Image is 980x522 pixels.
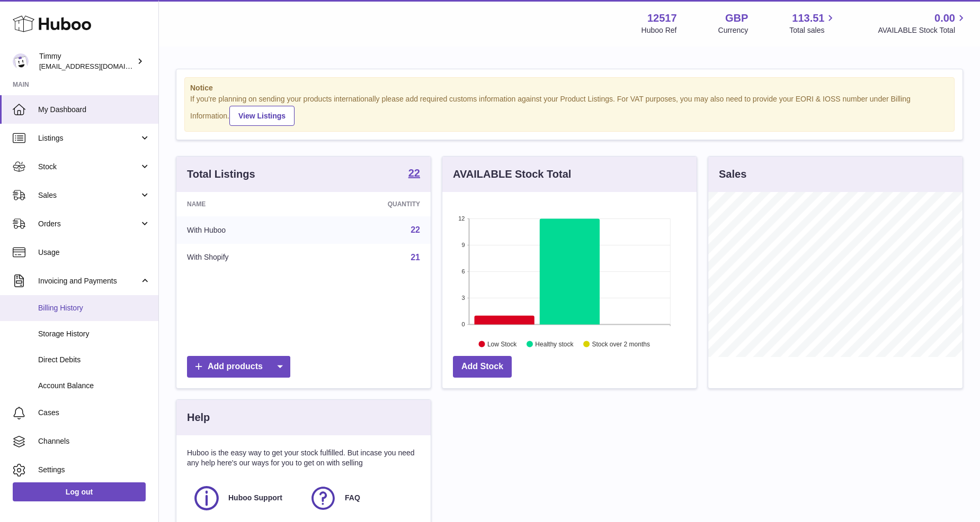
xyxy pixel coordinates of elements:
[718,25,749,35] div: Currency
[725,11,748,25] strong: GBP
[792,11,824,25] span: 113.51
[719,167,746,181] h3: Sales
[411,253,420,262] a: 21
[934,11,955,25] span: 0.00
[176,192,314,216] th: Name
[345,493,360,503] span: FAQ
[878,11,967,35] a: 0.00 AVAILABLE Stock Total
[408,168,420,178] strong: 22
[38,355,150,365] span: Direct Debits
[228,493,282,503] span: Huboo Support
[38,408,150,418] span: Cases
[487,340,517,347] text: Low Stock
[535,340,574,347] text: Healthy stock
[13,482,146,501] a: Log out
[408,168,420,180] a: 22
[176,244,314,271] td: With Shopify
[461,321,465,327] text: 0
[38,219,139,229] span: Orders
[789,11,836,35] a: 113.51 Total sales
[187,356,290,378] a: Add products
[458,215,465,222] text: 12
[453,356,512,378] a: Add Stock
[38,436,150,446] span: Channels
[38,465,150,475] span: Settings
[38,162,139,172] span: Stock
[176,216,314,244] td: With Huboo
[190,83,949,93] strong: Notice
[187,448,420,468] p: Huboo is the easy way to get your stock fulfilled. But incase you need any help here's our ways f...
[878,25,967,35] span: AVAILABLE Stock Total
[38,329,150,339] span: Storage History
[453,167,571,181] h3: AVAILABLE Stock Total
[411,225,420,234] a: 22
[192,484,298,512] a: Huboo Support
[190,94,949,126] div: If you're planning on sending your products internationally please add required customs informati...
[461,268,465,274] text: 6
[647,11,677,25] strong: 12517
[38,303,150,313] span: Billing History
[187,410,210,425] h3: Help
[38,133,139,143] span: Listings
[789,25,836,35] span: Total sales
[13,53,29,69] img: support@pumpkinproductivity.org
[38,276,139,286] span: Invoicing and Payments
[38,381,150,391] span: Account Balance
[461,242,465,248] text: 9
[39,51,135,71] div: Timmy
[38,248,150,258] span: Usage
[309,484,415,512] a: FAQ
[592,340,650,347] text: Stock over 2 months
[187,167,255,181] h3: Total Listings
[229,106,295,126] a: View Listings
[38,190,139,200] span: Sales
[314,192,431,216] th: Quantity
[39,62,156,70] span: [EMAIL_ADDRESS][DOMAIN_NAME]
[461,295,465,301] text: 3
[642,25,677,35] div: Huboo Ref
[38,105,150,115] span: My Dashboard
